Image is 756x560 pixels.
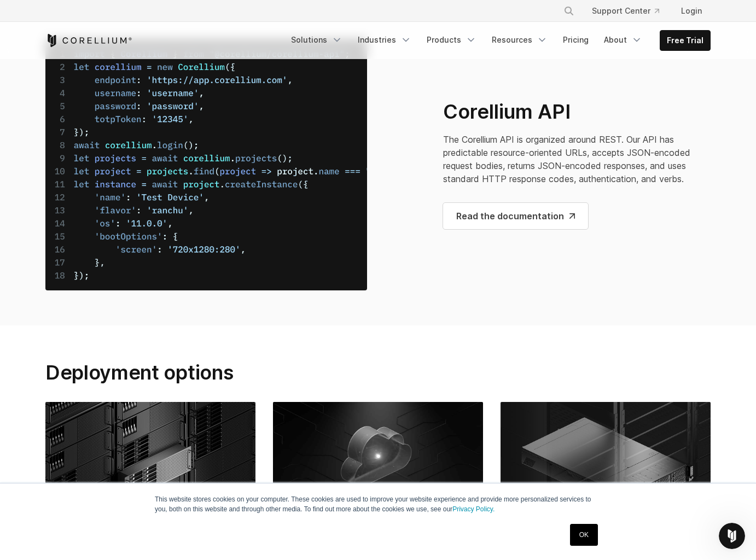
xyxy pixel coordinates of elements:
a: Login [672,1,711,21]
img: Onsite Appliances for Corellium server and desktop appliances [45,402,255,533]
a: Support Center [583,1,668,21]
a: Industries [351,30,418,50]
p: This website stores cookies on your computer. These cookies are used to improve your website expe... [155,494,601,514]
a: Solutions [284,30,349,50]
h2: Corellium API [443,100,711,124]
a: Pricing [556,30,595,50]
a: Resources [485,30,554,50]
a: OK [570,524,598,546]
img: Corellium API [45,38,367,290]
h2: Deployment options [45,360,367,384]
p: The Corellium API is organized around REST. Our API has predictable resource-oriented URLs, accep... [443,133,711,185]
a: Read the documentation [443,203,588,229]
img: Dedicated servers for the AWS cloud [501,402,711,533]
div: Navigation Menu [284,30,711,51]
span: Read the documentation [456,209,575,223]
a: About [597,30,649,50]
a: Free Trial [660,31,710,50]
div: Navigation Menu [550,1,711,21]
a: Corellium Home [45,34,132,47]
a: Products [420,30,483,50]
button: Search [559,1,579,21]
a: Privacy Policy. [452,505,495,513]
img: Corellium platform cloud service [273,402,483,533]
iframe: Intercom live chat [719,523,745,549]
